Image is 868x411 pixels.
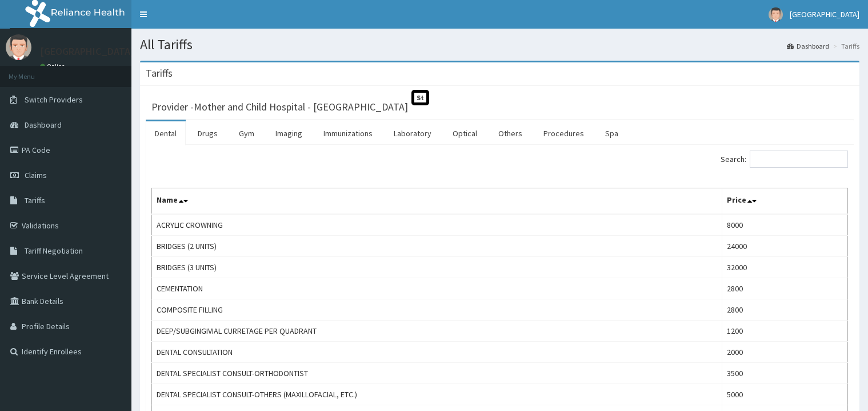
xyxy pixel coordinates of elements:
[151,102,408,112] h3: Provider - Mother and Child Hospital - [GEOGRAPHIC_DATA]
[146,121,186,145] a: Dental
[152,257,722,278] td: BRIDGES (3 UNITS)
[722,214,848,236] td: 8000
[152,236,722,257] td: BRIDGES (2 UNITS)
[146,68,173,78] h3: Tariffs
[385,121,441,145] a: Laboratory
[596,121,627,145] a: Spa
[25,94,83,105] span: Switch Providers
[25,120,62,130] span: Dashboard
[189,121,227,145] a: Drugs
[25,195,45,205] span: Tariffs
[443,121,486,145] a: Optical
[40,62,67,70] a: Online
[489,121,531,145] a: Others
[787,41,829,51] a: Dashboard
[830,41,859,51] li: Tariffs
[722,278,848,299] td: 2800
[722,299,848,321] td: 2800
[750,151,848,168] input: Search:
[790,9,859,19] span: [GEOGRAPHIC_DATA]
[266,121,311,145] a: Imaging
[140,37,859,52] h1: All Tariffs
[152,278,722,299] td: CEMENTATION
[152,321,722,342] td: DEEP/SUBGINGIVIAL CURRETAGE PER QUADRANT
[722,342,848,363] td: 2000
[152,342,722,363] td: DENTAL CONSULTATION
[722,321,848,342] td: 1200
[152,214,722,236] td: ACRYLIC CROWNING
[40,46,134,57] p: [GEOGRAPHIC_DATA]
[411,90,429,105] span: St
[25,170,47,180] span: Claims
[152,384,722,405] td: DENTAL SPECIALIST CONSULT-OTHERS (MAXILLOFACIAL, ETC.)
[152,363,722,384] td: DENTAL SPECIALIST CONSULT-ORTHODONTIST
[534,121,593,145] a: Procedures
[722,257,848,278] td: 32000
[230,121,263,145] a: Gym
[314,121,382,145] a: Immunizations
[721,151,848,168] label: Search:
[722,236,848,257] td: 24000
[722,363,848,384] td: 3500
[152,188,722,215] th: Name
[769,7,783,22] img: User Image
[152,299,722,321] td: COMPOSITE FILLING
[722,188,848,215] th: Price
[25,246,83,256] span: Tariff Negotiation
[6,34,31,60] img: User Image
[722,384,848,405] td: 5000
